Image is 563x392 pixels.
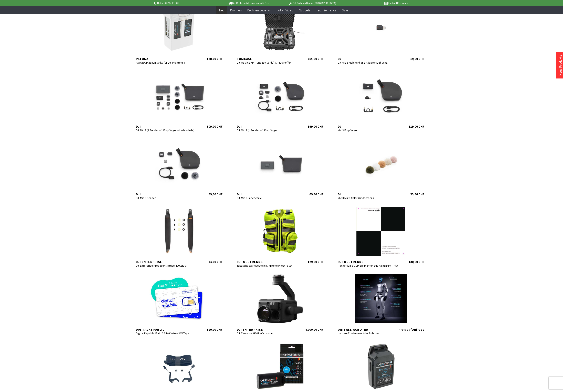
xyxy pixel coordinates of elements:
[308,124,323,128] div: 199,00 CHF
[233,71,327,128] a: DJI DJI Mic 3 (1 Sender + 1 Empfänger) 199,00 CHF
[237,192,298,196] div: DJI
[153,1,217,6] p: Hotline 032 511 11 03
[132,4,227,61] a: Patona PATONA Platinum Akku für DJI Phantom 4 128,00 CHF
[132,274,227,331] a: digitalrepublic Digital Republic Flat 10 SIM-Karte – 365 Tage 110,00 CHF
[237,61,298,64] div: DJI Matrice M4 – „Ready to Fly" XT 620 Koffer
[208,192,222,196] div: 99,00 CHF
[237,57,298,61] div: TomCase
[219,8,225,12] span: Neu
[338,327,398,331] div: Unitree Roboter
[244,6,274,14] a: Drohnen Zubehör
[237,128,298,132] div: DJI Mic 3 (1 Sender + 1 Empfänger)
[233,274,327,331] a: DJI Enterprise DJI Zenmuse H20T - Occasion 4.000,00 CHF
[296,6,313,14] a: Gadgets
[233,4,327,61] a: TomCase DJI Matrice M4 – „Ready to Fly" XT 620 Koffer 665,00 CHF
[207,124,222,128] div: 309,00 CHF
[410,192,424,196] div: 25,90 CHF
[398,327,424,331] div: Preis auf Anfrage
[338,192,398,196] div: DJI
[136,128,197,132] div: DJI Mic 3 (2 Sender + 1 Empfänger + Ladeschale)
[136,327,197,331] div: digitalrepublic
[136,61,197,64] div: PATONA Platinum Akku für DJI Phantom 4
[339,6,351,14] a: Sale
[558,55,562,76] a: Neue Produkte
[410,57,424,61] div: 19,90 CHF
[334,139,428,196] a: DJI Mic 3 Multi-Color Windscreens 25,90 CHF
[237,264,298,267] div: Taktische Warnweste inkl. «Drone Pilot» Patch
[230,8,242,12] span: Drohnen
[338,196,398,200] div: Mic 3 Multi-Color Windscreens
[299,8,310,12] span: Gadgets
[334,4,428,61] a: DJI DJI Mic 3 Mobile Phone Adapter Lightning 19,90 CHF
[237,327,298,331] div: DJI Enterprise
[308,260,323,264] div: 129,00 CHF
[132,71,227,128] a: DJI DJI Mic 3 (2 Sender + 1 Empfänger + Ladeschale) 309,00 CHF
[338,128,398,132] div: Mic 3 Empfänger
[233,139,327,196] a: DJI DJI Mic 3 Ladeschale 69,90 CHF
[136,331,197,335] div: Digital Republic Flat 10 SIM-Karte – 365 Tage
[334,274,428,331] a: Unitree Roboter Unitree G1 – Humanoider Roboter Preis auf Anfrage
[313,6,339,14] a: Technik-Trends
[309,192,323,196] div: 69,90 CHF
[136,57,197,61] div: Patona
[136,264,197,267] div: DJI Enterprise Propeller Matrice 400 2510F
[338,57,398,61] div: DJI
[233,207,327,264] a: Futuretrends Taktische Warnweste inkl. «Drone Pilot» Patch 129,00 CHF
[409,260,424,264] div: 130,00 CHF
[237,331,298,335] div: DJI Zenmuse H20T - Occasion
[208,260,222,264] div: 43,00 CHF
[338,61,398,64] div: DJI Mic 3 Mobile Phone Adapter Lightning
[280,1,344,6] p: DJI Drohnen Dealer [GEOGRAPHIC_DATA]
[132,207,227,264] a: DJI Enterprise DJI Enterprise Propeller Matrice 400 2510F 43,00 CHF
[274,6,296,14] a: Foto + Video
[216,6,227,14] a: Neu
[338,264,398,267] div: Hochpräzise GCP-Zielmarken aus Aluminium – Allwetter & Drohnen-kompatibel
[136,196,197,200] div: DJI Mic 3 Sender
[334,207,428,264] a: Futuretrends Hochpräzise GCP-Zielmarken aus Aluminium – Allwetter & Drohnen-kompatibel 130,00 CHF
[334,71,428,128] a: DJI Mic 3 Empfänger 119,00 CHF
[305,327,323,331] div: 4.000,00 CHF
[207,57,222,61] div: 128,00 CHF
[136,192,197,196] div: DJI
[136,260,197,264] div: DJI Enterprise
[132,139,227,196] a: DJI DJI Mic 3 Sender 99,00 CHF
[308,57,323,61] div: 665,00 CHF
[136,124,197,128] div: DJI
[342,8,348,12] span: Sale
[338,331,398,335] div: Unitree G1 – Humanoider Roboter
[237,196,298,200] div: DJI Mic 3 Ladeschale
[409,124,424,128] div: 119,00 CHF
[316,8,336,12] span: Technik-Trends
[237,260,298,264] div: Futuretrends
[207,327,222,331] div: 110,00 CHF
[338,124,398,128] div: DJI
[344,1,408,6] p: Kauf auf Rechnung
[217,1,280,6] p: Bis 16 Uhr bestellt, morgen geliefert.
[277,8,293,12] span: Foto + Video
[247,8,271,12] span: Drohnen Zubehör
[237,124,298,128] div: DJI
[227,6,244,14] a: Drohnen
[338,260,398,264] div: Futuretrends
